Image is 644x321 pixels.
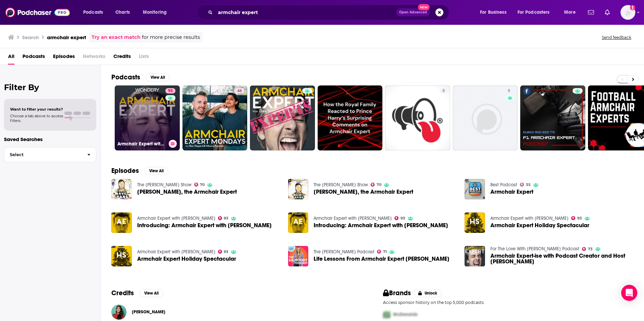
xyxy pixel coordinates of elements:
[111,212,132,233] img: Introducing: Armchair Expert with Dax Shepard
[132,309,165,315] span: [PERSON_NAME]
[621,5,635,20] span: Logged in as megcassidy
[139,51,149,65] span: Lists
[22,34,39,41] h3: Search
[490,182,517,188] a: Best Podcast
[520,183,531,187] a: 35
[400,217,405,220] span: 93
[582,247,593,251] a: 73
[8,51,14,65] a: All
[115,85,180,150] a: 93Armchair Expert with [PERSON_NAME]
[414,289,442,297] button: Unlock
[475,7,515,18] button: open menu
[144,167,168,175] button: View All
[22,51,45,65] a: Podcasts
[526,183,531,186] span: 35
[314,222,448,228] a: Introducing: Armchair Expert with Dax Shepard
[600,35,633,40] button: Send feedback
[137,222,272,228] a: Introducing: Armchair Expert with Dax Shepard
[377,183,381,186] span: 70
[78,7,112,18] button: open menu
[139,289,163,297] button: View All
[383,250,387,253] span: 71
[47,34,86,41] h3: armchair expert
[465,212,485,233] img: Armchair Expert Holiday Spectacular
[490,253,633,264] a: Armchair Expert-ise with Podcast Creator and Host Monica Padman
[111,167,139,175] h2: Episodes
[577,217,582,220] span: 93
[142,34,200,41] span: for more precise results
[234,88,245,93] a: 46
[237,88,242,94] span: 46
[505,88,513,93] a: 5
[508,88,510,94] span: 5
[4,152,82,157] span: Select
[480,8,506,17] span: For Business
[224,250,228,253] span: 93
[111,305,126,320] img: Monica Padman
[137,182,192,188] a: The Dave Chang Show
[288,212,309,233] img: Introducing: Armchair Expert with Dax Shepard
[442,88,445,94] span: 5
[53,51,75,65] a: Episodes
[490,189,533,195] a: Armchair Expert
[621,5,635,20] button: Show profile menu
[518,8,550,17] span: For Podcasters
[490,222,589,228] a: Armchair Expert Holiday Spectacular
[288,246,309,266] img: Life Lessons From Armchair Expert Monica Padman
[385,85,450,150] a: 5
[5,6,70,19] img: Podchaser - Follow, Share and Rate Podcasts
[513,7,559,18] button: open menu
[200,183,205,186] span: 70
[218,216,229,220] a: 93
[394,216,405,220] a: 93
[621,285,637,301] div: Open Intercom Messenger
[111,179,132,199] img: Dax Shepard, the Armchair Expert
[314,189,413,195] a: Dax Shepard, the Armchair Expert
[490,253,633,264] span: Armchair Expert-ise with Podcast Creator and Host [PERSON_NAME]
[4,136,96,142] p: Saved Searches
[218,250,229,254] a: 93
[111,7,134,18] a: Charts
[203,5,455,20] div: Search podcasts, credits, & more...
[10,107,63,112] span: Want to filter your results?
[465,246,485,266] a: Armchair Expert-ise with Podcast Creator and Host Monica Padman
[559,7,584,18] button: open menu
[137,256,236,262] a: Armchair Expert Holiday Spectacular
[10,114,63,123] span: Choose a tab above to access filters.
[115,8,130,17] span: Charts
[288,179,309,199] img: Dax Shepard, the Armchair Expert
[4,147,96,162] button: Select
[314,215,392,221] a: Armchair Expert with Dax Shepard
[630,5,635,10] svg: Add a profile image
[314,249,374,255] a: The Liz Moody Podcast
[182,85,248,150] a: 46
[92,34,141,41] a: Try an exact match
[490,215,569,221] a: Armchair Expert with Dax Shepard
[377,250,387,254] a: 71
[146,73,170,81] button: View All
[132,309,165,315] a: Monica Padman
[143,8,167,17] span: Monitoring
[111,289,163,297] a: CreditsView All
[194,183,205,187] a: 70
[111,246,132,266] a: Armchair Expert Holiday Spectacular
[137,222,272,228] span: Introducing: Armchair Expert with [PERSON_NAME]
[314,222,448,228] span: Introducing: Armchair Expert with [PERSON_NAME]
[314,189,413,195] span: [PERSON_NAME], the Armchair Expert
[453,85,518,150] a: 5
[113,51,131,65] a: Credits
[465,179,485,199] img: Armchair Expert
[165,88,175,93] a: 93
[585,7,597,18] a: Show notifications dropdown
